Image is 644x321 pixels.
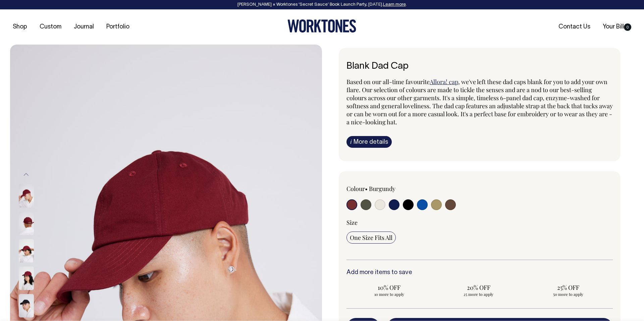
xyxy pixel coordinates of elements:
a: Contact Us [556,21,593,33]
span: 10 more to apply [350,292,429,297]
div: Colour [346,185,453,193]
div: [PERSON_NAME] × Worktones ‘Secret Sauce’ Book Launch Party, [DATE]. . [7,2,637,7]
span: • [365,185,368,193]
h6: Blank Dad Cap [346,61,613,72]
span: 10% OFF [350,283,429,292]
a: Your Bill0 [600,21,634,33]
span: i [350,138,352,145]
span: 25% OFF [529,283,607,292]
img: black [19,294,34,318]
button: Previous [21,167,31,182]
img: burgundy [19,212,34,235]
img: burgundy [19,267,34,290]
a: Allora! cap [430,78,458,86]
a: Journal [71,21,97,33]
span: 20% OFF [439,283,518,292]
a: iMore details [346,136,392,148]
span: One Size Fits All [350,234,392,242]
label: Burgundy [369,185,395,193]
span: 25 more to apply [439,292,518,297]
a: Portfolio [104,21,132,33]
input: 10% OFF 10 more to apply [346,281,432,299]
a: Shop [10,21,30,33]
img: burgundy [19,184,34,208]
span: 0 [624,23,631,31]
div: Size [346,218,613,227]
a: Custom [37,21,64,33]
input: 25% OFF 50 more to apply [525,281,611,299]
input: 20% OFF 25 more to apply [436,281,522,299]
span: 50 more to apply [529,292,607,297]
span: , we've left these dad caps blank for you to add your own flare. Our selection of colours are mad... [346,78,613,126]
span: Based on our all-time favourite [346,78,430,86]
a: Learn more [383,3,406,7]
img: burgundy [19,239,34,263]
h6: Add more items to save [346,269,613,276]
input: One Size Fits All [346,232,396,244]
